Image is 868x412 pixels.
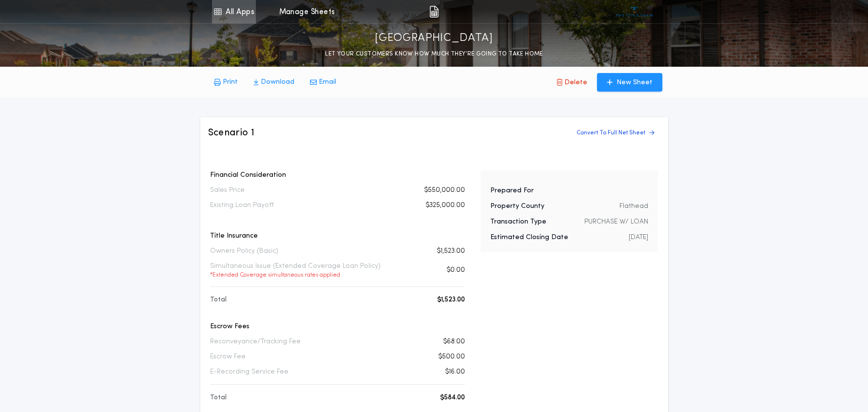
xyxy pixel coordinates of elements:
p: $500.00 [438,352,465,362]
p: Prepared For [490,186,534,196]
p: New Sheet [617,78,653,88]
p: Owners Policy (Basic) [210,246,278,256]
p: Flathead [619,202,648,211]
p: Financial Consideration [210,170,465,180]
p: $0.00 [446,265,465,275]
p: Convert To Full Net Sheet [577,129,645,137]
button: Convert To Full Net Sheet [571,125,660,141]
p: $68.00 [443,337,465,347]
p: Property County [490,202,544,211]
p: Print [223,77,238,87]
p: $325,000.00 [425,201,465,210]
p: Simultaneous Issue (Extended Coverage Loan Policy) [210,262,381,279]
p: * Extended Coverage simultaneous rates applied [210,271,381,279]
p: Delete [564,78,587,88]
p: LET YOUR CUSTOMERS KNOW HOW MUCH THEY’RE GOING TO TAKE HOME [325,49,543,59]
p: Transaction Type [490,217,546,227]
p: Title Insurance [210,231,465,241]
button: Print [206,74,246,91]
p: Total [210,393,227,403]
button: Delete [549,73,595,92]
p: Escrow Fees [210,322,465,332]
img: vs-icon [616,7,653,17]
p: $584.00 [440,393,465,403]
p: Existing Loan Payoff [210,201,274,210]
button: New Sheet [597,73,662,92]
button: Download [246,74,302,91]
p: Email [319,77,336,87]
p: $16.00 [445,367,465,377]
p: PURCHASE W/ LOAN [584,217,648,227]
p: Sales Price [210,186,245,195]
p: Reconveyance/Tracking Fee [210,337,301,347]
p: [GEOGRAPHIC_DATA] [375,31,493,46]
p: Download [261,77,294,87]
p: E-Recording Service Fee [210,367,289,377]
p: Estimated Closing Date [490,233,568,243]
img: img [429,6,439,18]
p: $1,523.00 [437,246,465,256]
p: Total [210,295,227,305]
p: $550,000.00 [424,186,465,195]
h3: Scenario 1 [208,126,255,140]
p: $1,523.00 [437,295,465,305]
p: Escrow Fee [210,352,246,362]
button: Email [302,74,344,91]
p: [DATE] [629,233,648,243]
